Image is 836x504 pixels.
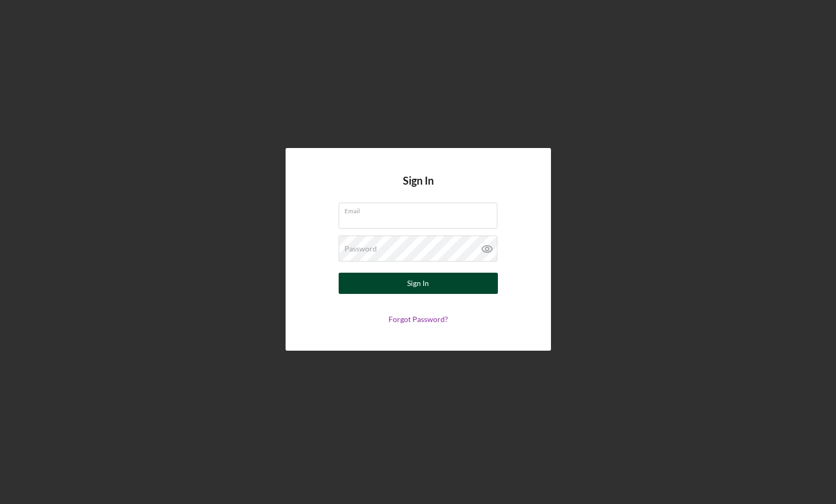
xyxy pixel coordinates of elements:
[339,273,498,294] button: Sign In
[407,273,429,294] div: Sign In
[344,203,497,215] label: Email
[344,245,377,253] label: Password
[389,315,448,324] a: Forgot Password?
[403,175,434,203] h4: Sign In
